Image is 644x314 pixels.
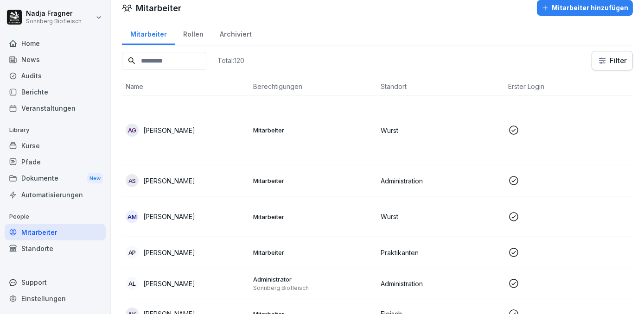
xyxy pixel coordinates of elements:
th: Standort [377,78,504,95]
p: [PERSON_NAME] [143,279,195,289]
p: Library [5,123,106,138]
a: News [5,51,106,68]
a: Einstellungen [5,290,106,307]
p: Sonnberg Biofleisch [253,284,373,292]
a: Home [5,35,106,51]
a: Archiviert [211,21,260,45]
p: Administration [381,176,501,186]
p: Administrator [253,275,373,283]
button: Filter [592,51,632,70]
div: AG [126,124,139,137]
p: Total: 120 [217,56,244,65]
div: New [87,173,103,184]
div: AS [126,174,139,187]
a: Kurse [5,138,106,154]
th: Name [122,78,249,95]
p: Nadja Fragner [26,10,82,18]
p: Wurst [381,126,501,135]
p: [PERSON_NAME] [143,126,195,135]
p: Mitarbeiter [253,248,373,257]
a: Standorte [5,240,106,257]
a: Berichte [5,84,106,100]
p: [PERSON_NAME] [143,248,195,257]
p: Praktikanten [381,248,501,257]
a: DokumenteNew [5,170,106,187]
div: Filter [598,56,627,65]
p: People [5,209,106,224]
div: AL [126,277,139,290]
div: Dokumente [5,170,106,187]
p: Administration [381,279,501,289]
th: Berechtigungen [249,78,377,95]
a: Mitarbeiter [5,224,106,240]
div: AP [126,246,139,259]
p: Mitarbeiter [253,126,373,134]
p: Mitarbeiter [253,176,373,185]
p: [PERSON_NAME] [143,212,195,221]
p: Sonnberg Biofleisch [26,18,82,25]
div: Mitarbeiter hinzufügen [542,3,628,13]
a: Rollen [175,21,211,45]
p: Mitarbeiter [253,213,373,221]
th: Erster Login [504,78,632,95]
p: Wurst [381,212,501,221]
a: Mitarbeiter [122,21,175,45]
a: Pfade [5,154,106,170]
a: Veranstaltungen [5,100,106,116]
div: Support [5,274,106,290]
h1: Mitarbeiter [136,2,181,14]
a: Audits [5,68,106,84]
p: [PERSON_NAME] [143,176,195,186]
a: Automatisierungen [5,187,106,203]
div: AM [126,210,139,223]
